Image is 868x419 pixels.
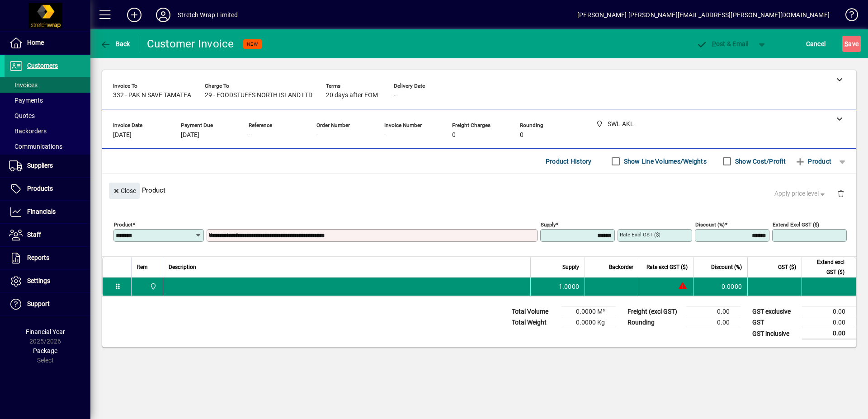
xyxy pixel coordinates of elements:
[692,36,753,52] button: Post & Email
[839,2,857,31] a: Knowledge Base
[774,189,827,198] span: Apply price level
[807,257,844,277] span: Extend excl GST ($)
[394,92,396,99] span: -
[5,201,90,223] a: Financials
[205,92,312,99] span: 29 - FOODSTUFFS NORTH ISLAND LTD
[90,36,140,52] app-page-header-button: Back
[771,186,830,202] button: Apply price level
[748,306,802,317] td: GST exclusive
[247,41,258,47] span: NEW
[802,328,856,339] td: 0.00
[773,221,819,228] mat-label: Extend excl GST ($)
[113,132,132,139] span: [DATE]
[9,143,62,150] span: Communications
[623,306,686,317] td: Freight (excl GST)
[562,262,579,272] span: Supply
[5,155,90,177] a: Suppliers
[748,328,802,339] td: GST inclusive
[778,262,796,272] span: GST ($)
[620,231,660,238] mat-label: Rate excl GST ($)
[802,317,856,328] td: 0.00
[622,157,707,166] label: Show Line Volumes/Weights
[316,132,318,139] span: -
[804,36,828,52] button: Cancel
[830,189,852,198] app-page-header-button: Delete
[147,37,234,51] div: Customer Invoice
[113,92,191,99] span: 332 - PAK N SAVE TAMATEA
[169,262,196,272] span: Description
[249,132,250,139] span: -
[109,183,140,199] button: Close
[120,7,149,23] button: Add
[546,154,592,169] span: Product History
[102,174,856,207] div: Product
[842,36,861,52] button: Save
[5,270,90,292] a: Settings
[646,262,688,272] span: Rate excl GST ($)
[9,127,47,135] span: Backorders
[113,184,136,198] span: Close
[137,262,148,272] span: Item
[5,77,90,93] a: Invoices
[748,317,802,328] td: GST
[178,8,238,22] div: Stretch Wrap Limited
[9,112,35,119] span: Quotes
[806,37,826,51] span: Cancel
[27,39,44,46] span: Home
[27,277,50,284] span: Settings
[623,317,686,328] td: Rounding
[114,221,132,228] mat-label: Product
[802,306,856,317] td: 0.00
[27,62,58,69] span: Customers
[149,7,178,23] button: Profile
[542,153,595,169] button: Product History
[5,108,90,123] a: Quotes
[830,183,852,204] button: Delete
[561,306,616,317] td: 0.0000 M³
[33,347,57,354] span: Package
[27,300,50,307] span: Support
[26,328,65,335] span: Financial Year
[107,186,142,194] app-page-header-button: Close
[5,32,90,54] a: Home
[520,132,524,139] span: 0
[712,40,716,47] span: P
[686,306,741,317] td: 0.00
[27,231,41,238] span: Staff
[733,157,786,166] label: Show Cost/Profit
[711,262,742,272] span: Discount (%)
[27,162,53,169] span: Suppliers
[5,224,90,246] a: Staff
[609,262,633,272] span: Backorder
[5,139,90,154] a: Communications
[5,178,90,200] a: Products
[577,8,830,22] div: [PERSON_NAME] [PERSON_NAME][EMAIL_ADDRESS][PERSON_NAME][DOMAIN_NAME]
[27,185,53,192] span: Products
[696,40,749,47] span: ost & Email
[5,247,90,269] a: Reports
[693,278,747,296] td: 0.0000
[5,93,90,108] a: Payments
[209,231,236,238] mat-label: Description
[541,221,556,228] mat-label: Supply
[507,306,561,317] td: Total Volume
[507,317,561,328] td: Total Weight
[181,132,199,139] span: [DATE]
[5,123,90,139] a: Backorders
[27,208,56,215] span: Financials
[98,36,132,52] button: Back
[326,92,378,99] span: 20 days after EOM
[27,254,49,261] span: Reports
[561,317,616,328] td: 0.0000 Kg
[559,282,580,291] span: 1.0000
[686,317,741,328] td: 0.00
[100,40,130,47] span: Back
[384,132,386,139] span: -
[9,97,43,104] span: Payments
[9,81,38,89] span: Invoices
[844,37,859,51] span: ave
[452,132,456,139] span: 0
[147,282,158,292] span: SWL-AKL
[5,293,90,315] a: Support
[695,221,725,228] mat-label: Discount (%)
